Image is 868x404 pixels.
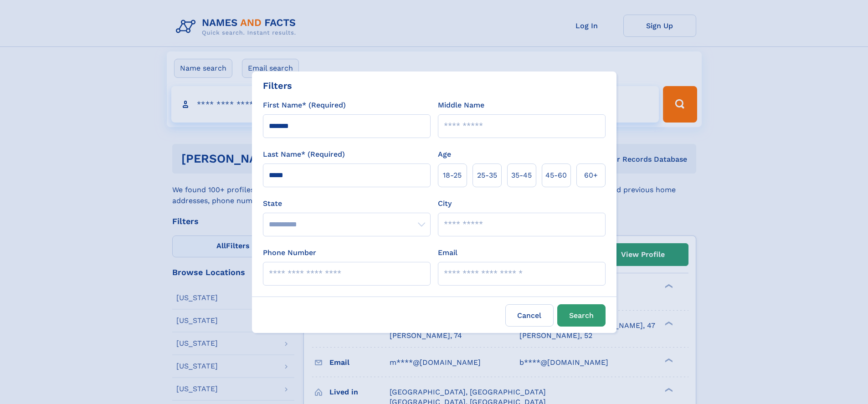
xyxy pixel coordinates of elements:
label: Cancel [505,304,554,327]
span: 25‑35 [477,170,497,181]
span: 18‑25 [443,170,462,181]
label: Middle Name [438,100,484,111]
span: 35‑45 [511,170,532,181]
div: Filters [263,79,292,92]
label: Age [438,149,451,160]
label: First Name* (Required) [263,100,346,111]
label: Last Name* (Required) [263,149,345,160]
label: Email [438,247,457,258]
span: 45‑60 [545,170,567,181]
button: Search [557,304,606,327]
label: City [438,198,452,209]
label: Phone Number [263,247,316,258]
label: State [263,198,431,209]
span: 60+ [584,170,598,181]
